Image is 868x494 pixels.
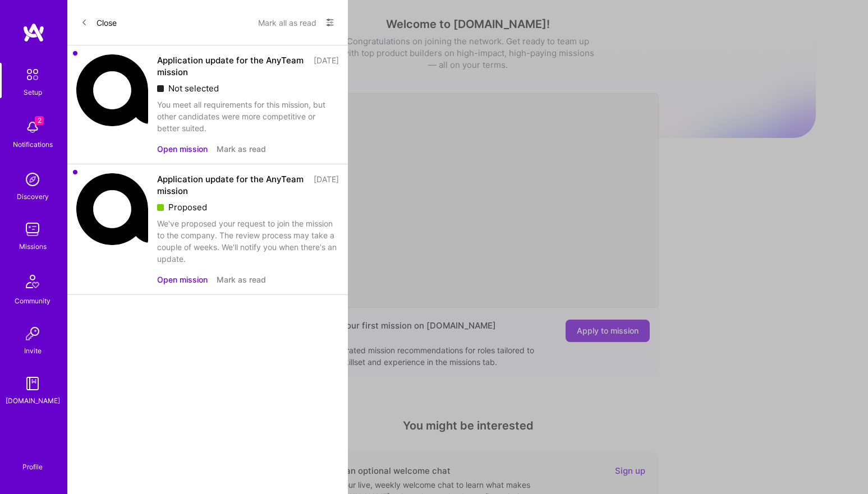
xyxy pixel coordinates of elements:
[19,268,46,295] img: Community
[19,241,47,252] div: Missions
[17,191,49,202] div: Discovery
[21,218,44,241] img: teamwork
[157,218,339,265] div: We've proposed your request to join the mission to the company. The review process may take a cou...
[22,461,43,472] div: Profile
[258,13,316,31] button: Mark all as read
[314,54,339,78] div: [DATE]
[21,63,44,86] img: setup
[314,173,339,197] div: [DATE]
[157,274,208,285] button: Open mission
[81,13,117,31] button: Close
[157,82,339,94] div: Not selected
[157,99,339,134] div: You meet all requirements for this mission, but other candidates were more competitive or better ...
[21,322,44,345] img: Invite
[24,345,42,357] div: Invite
[217,274,266,285] button: Mark as read
[6,395,60,407] div: [DOMAIN_NAME]
[22,22,45,43] img: logo
[76,173,148,245] img: Company Logo
[24,86,42,98] div: Setup
[217,143,266,155] button: Mark as read
[19,449,47,472] a: Profile
[157,143,208,155] button: Open mission
[157,201,339,213] div: Proposed
[21,372,44,395] img: guide book
[157,54,307,78] div: Application update for the AnyTeam mission
[157,173,307,197] div: Application update for the AnyTeam mission
[15,295,50,307] div: Community
[76,54,148,126] img: Company Logo
[21,168,44,191] img: discovery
